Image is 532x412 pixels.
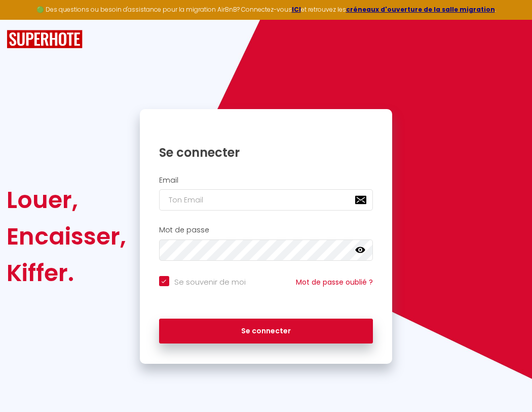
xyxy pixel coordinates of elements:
[159,226,373,234] h2: Mot de passe
[7,255,126,291] div: Kiffer.
[7,218,126,255] div: Encaisser,
[7,30,83,49] img: SuperHote logo
[346,5,495,14] a: créneaux d'ouverture de la salle migration
[159,145,373,160] h1: Se connecter
[159,176,373,185] h2: Email
[7,182,126,218] div: Louer,
[296,277,373,287] a: Mot de passe oublié ?
[159,319,373,344] button: Se connecter
[292,5,301,14] a: ICI
[159,189,373,211] input: Ton Email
